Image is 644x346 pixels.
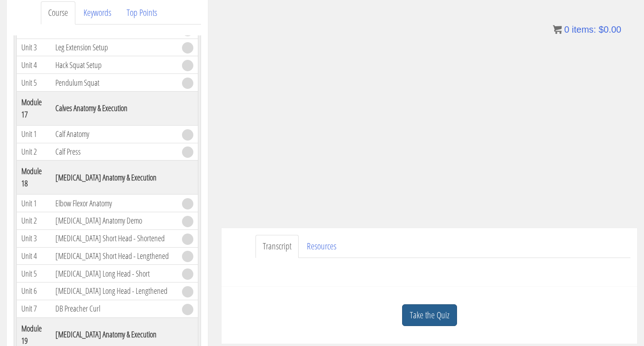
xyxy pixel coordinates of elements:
[553,24,621,34] a: 0 items: $0.00
[17,74,51,92] td: Unit 5
[17,283,51,300] td: Unit 6
[51,247,177,265] td: [MEDICAL_DATA] Short Head - Lengthened
[17,265,51,283] td: Unit 5
[17,212,51,230] td: Unit 2
[599,24,604,34] span: $
[51,195,177,212] td: Elbow Flexor Anatomy
[76,1,118,24] a: Keywords
[51,143,177,161] td: Calf Press
[17,229,51,247] td: Unit 3
[17,300,51,317] td: Unit 7
[402,304,457,327] a: Take the Quiz
[17,125,51,143] td: Unit 1
[119,1,164,24] a: Top Points
[51,283,177,300] td: [MEDICAL_DATA] Long Head - Lengthened
[51,39,177,56] td: Leg Extension Setup
[51,212,177,230] td: [MEDICAL_DATA] Anatomy Demo
[51,161,177,195] th: [MEDICAL_DATA] Anatomy & Execution
[51,265,177,283] td: [MEDICAL_DATA] Long Head - Short
[51,125,177,143] td: Calf Anatomy
[51,56,177,74] td: Hack Squat Setup
[51,229,177,247] td: [MEDICAL_DATA] Short Head - Shortened
[256,235,299,258] a: Transcript
[572,24,596,34] span: items:
[599,24,621,34] bdi: 0.00
[51,74,177,92] td: Pendulum Squat
[17,39,51,56] td: Unit 3
[17,91,51,125] th: Module 17
[17,195,51,212] td: Unit 1
[300,235,344,258] a: Resources
[564,24,569,34] span: 0
[17,161,51,195] th: Module 18
[51,91,177,125] th: Calves Anatomy & Execution
[41,1,75,24] a: Course
[17,143,51,161] td: Unit 2
[553,25,562,34] img: icon11.png
[51,300,177,317] td: DB Preacher Curl
[17,247,51,265] td: Unit 4
[17,56,51,74] td: Unit 4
